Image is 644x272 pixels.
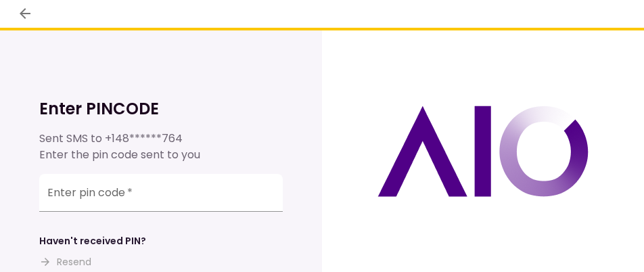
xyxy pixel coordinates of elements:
[14,2,37,25] button: back
[39,234,146,248] div: Haven't received PIN?
[377,106,589,197] img: AIO logo
[39,98,283,120] h1: Enter PINCODE
[39,131,283,163] div: Sent SMS to Enter the pin code sent to you
[39,255,91,269] button: Resend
